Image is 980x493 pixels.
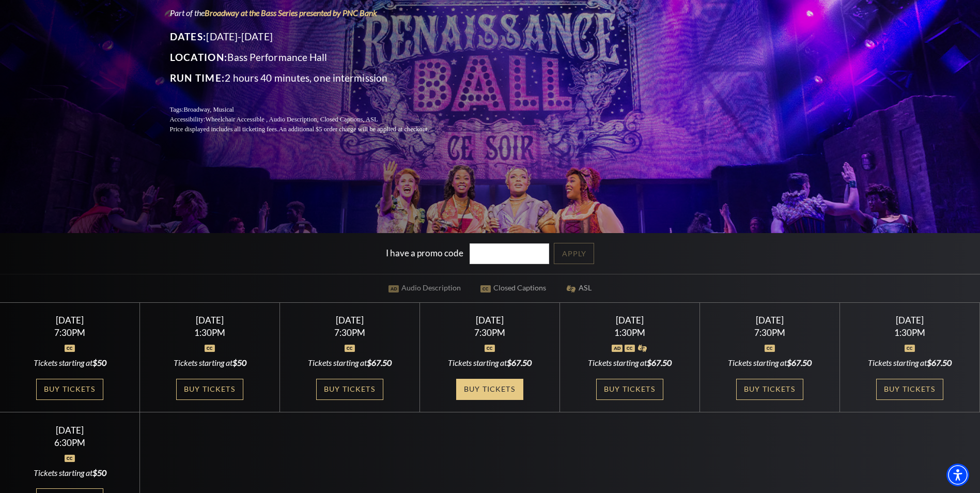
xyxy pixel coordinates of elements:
[647,358,672,367] span: $67.50
[170,49,454,66] p: Bass Performance Hall
[92,358,106,367] span: $50
[183,106,234,113] span: Broadway, Musical
[596,379,663,400] a: Buy Tickets
[12,425,128,436] div: [DATE]
[92,468,106,477] span: $50
[152,328,268,337] div: 1:30PM
[507,358,532,367] span: $67.50
[170,28,454,45] p: [DATE]-[DATE]
[152,315,268,326] div: [DATE]
[292,315,408,326] div: [DATE]
[927,358,952,367] span: $67.50
[432,315,548,326] div: [DATE]
[572,315,688,326] div: [DATE]
[852,315,968,326] div: [DATE]
[12,467,128,479] div: Tickets starting at
[12,357,128,368] div: Tickets starting at
[316,379,383,400] a: Buy Tickets
[278,126,429,133] span: An additional $5 order charge will be applied at checkout.
[712,357,828,368] div: Tickets starting at
[292,328,408,337] div: 7:30PM
[736,379,803,400] a: Buy Tickets
[572,328,688,337] div: 1:30PM
[787,358,812,367] span: $67.50
[232,358,246,367] span: $50
[170,72,225,84] span: Run Time:
[876,379,943,400] a: Buy Tickets
[572,357,688,368] div: Tickets starting at
[170,105,454,115] p: Tags:
[367,358,392,367] span: $67.50
[712,315,828,326] div: [DATE]
[386,247,463,258] label: I have a promo code
[12,315,128,326] div: [DATE]
[946,464,969,486] div: Accessibility Menu
[852,357,968,368] div: Tickets starting at
[170,30,207,42] span: Dates:
[12,438,128,447] div: 6:30PM
[152,357,268,368] div: Tickets starting at
[170,70,454,86] p: 2 hours 40 minutes, one intermission
[292,357,408,368] div: Tickets starting at
[36,379,103,400] a: Buy Tickets
[205,116,378,123] span: Wheelchair Accessible , Audio Description, Closed Captions, ASL
[170,125,454,134] p: Price displayed includes all ticketing fees.
[170,115,454,125] p: Accessibility:
[432,357,548,368] div: Tickets starting at
[456,379,523,400] a: Buy Tickets
[712,328,828,337] div: 7:30PM
[170,51,228,63] span: Location:
[170,7,454,19] p: Part of the
[176,379,243,400] a: Buy Tickets
[852,328,968,337] div: 1:30PM
[432,328,548,337] div: 7:30PM
[205,8,377,18] a: Broadway at the Bass Series presented by PNC Bank - open in a new tab
[12,328,128,337] div: 7:30PM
